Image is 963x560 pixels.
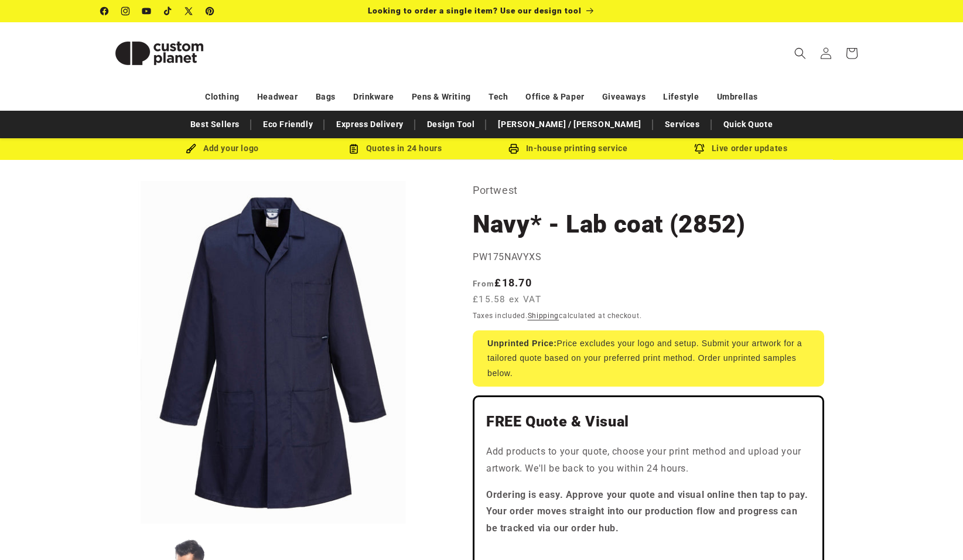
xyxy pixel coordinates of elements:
[486,547,811,558] iframe: Customer reviews powered by Trustpilot
[663,87,699,107] a: Lifestyle
[186,144,196,154] img: Brush Icon
[717,87,758,107] a: Umbrellas
[473,276,532,289] strong: £18.70
[473,310,824,322] div: Taxes included. calculated at checkout.
[602,87,646,107] a: Giveaways
[486,443,811,477] p: Add products to your quote, choose your print method and upload your artwork. We'll be back to yo...
[525,87,584,107] a: Office & Paper
[787,40,813,66] summary: Search
[481,141,654,156] div: In-house printing service
[205,87,240,107] a: Clothing
[330,114,409,135] a: Express Delivery
[528,312,559,320] a: Shipping
[309,141,481,156] div: Quotes in 24 hours
[101,27,218,80] img: Custom Planet
[421,114,481,135] a: Design Tool
[486,412,811,431] h2: FREE Quote & Visual
[694,144,705,154] img: Order updates
[473,181,824,200] p: Portwest
[718,114,779,135] a: Quick Quote
[257,114,319,135] a: Eco Friendly
[659,114,706,135] a: Services
[349,144,359,154] img: Order Updates Icon
[492,114,647,135] a: [PERSON_NAME] / [PERSON_NAME]
[473,330,824,387] div: Price excludes your logo and setup. Submit your artwork for a tailored quote based on your prefer...
[412,87,471,107] a: Pens & Writing
[257,87,298,107] a: Headwear
[185,114,245,135] a: Best Sellers
[473,209,824,240] h1: Navy* - Lab coat (2852)
[136,141,309,156] div: Add your logo
[368,6,582,15] span: Looking to order a single item? Use our design tool
[489,87,508,107] a: Tech
[473,251,542,262] span: PW175NAVYXS
[473,293,541,306] span: £15.58 ex VAT
[316,87,336,107] a: Bags
[486,489,808,534] strong: Ordering is easy. Approve your quote and visual online then tap to pay. Your order moves straight...
[97,22,223,84] a: Custom Planet
[654,141,827,156] div: Live order updates
[473,279,494,288] span: From
[508,144,519,154] img: In-house printing
[487,339,557,348] strong: Unprinted Price:
[353,87,394,107] a: Drinkware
